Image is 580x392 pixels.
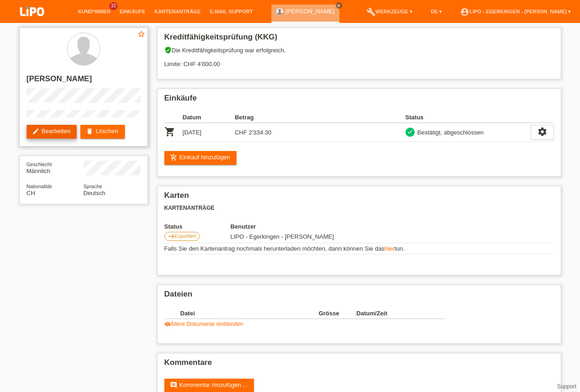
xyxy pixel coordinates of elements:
a: E-Mail Support [205,9,258,14]
a: Kund*innen [73,9,115,14]
a: star_border [137,30,146,39]
i: star_border [137,30,146,38]
i: build [366,7,376,17]
i: close [337,3,341,8]
h2: Dateien [164,290,554,303]
h2: Karten [164,191,554,205]
span: Schweiz [27,190,35,196]
i: account_circle [460,7,469,17]
i: east [168,233,175,240]
i: verified_user [164,46,172,54]
td: CHF 2'334.30 [235,123,287,142]
th: Benutzer [231,223,386,230]
a: add_shopping_cartEinkauf hinzufügen [164,151,237,165]
a: LIPO pay [9,19,55,26]
h2: Kreditfähigkeitsprüfung (KKG) [164,33,554,46]
i: POSP00024198 [164,126,175,137]
a: buildWerkzeuge ▾ [362,9,417,14]
div: Bestätigt, abgeschlossen [415,128,484,137]
h2: Kommentare [164,358,554,372]
a: hier [384,245,394,252]
span: 33 [109,2,118,10]
a: DE ▾ [426,9,446,14]
span: Deutsch [84,190,106,196]
span: Geschlecht [27,162,52,167]
i: visibility [164,321,171,327]
a: deleteLöschen [80,125,124,139]
td: Falls Sie den Kartenantrag nochmals herunterladen möchten, dann können Sie das tun. [164,243,554,254]
th: Status [405,112,531,123]
a: Kartenanträge [150,9,205,14]
a: editBearbeiten [27,125,77,139]
a: [PERSON_NAME] [286,8,335,15]
i: settings [537,127,547,137]
i: add_shopping_cart [170,154,177,161]
th: Datum/Zeit [356,308,432,319]
span: Exportiert [175,233,197,239]
span: 30.06.2025 [231,233,334,240]
div: Männlich [27,161,84,174]
a: close [336,2,342,9]
h2: [PERSON_NAME] [27,74,141,88]
h2: Einkäufe [164,94,554,107]
th: Grösse [319,308,356,319]
a: Einkäufe [115,9,150,14]
th: Betrag [235,112,287,123]
span: Sprache [84,184,102,189]
td: [DATE] [183,123,235,142]
i: check [407,129,413,135]
a: Support [557,383,576,390]
span: Nationalität [27,184,52,189]
th: Datei [180,308,319,319]
h3: Kartenanträge [164,205,554,212]
a: account_circleLIPO - Egerkingen - [PERSON_NAME] ▾ [456,9,575,14]
th: Status [164,223,231,230]
div: Die Kreditfähigkeitsprüfung war erfolgreich. Limite: CHF 4'000.00 [164,46,554,74]
th: Datum [183,112,235,123]
i: delete [86,128,93,135]
i: edit [32,128,39,135]
a: visibilityÄltere Dokumente einblenden [164,321,243,327]
i: comment [170,381,177,389]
